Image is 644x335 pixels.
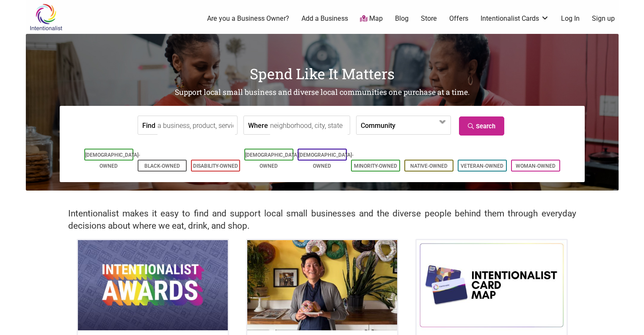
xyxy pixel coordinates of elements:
a: [DEMOGRAPHIC_DATA]-Owned [245,152,300,169]
label: Community [361,116,395,134]
a: Woman-Owned [516,163,556,169]
a: Are you a Business Owner? [207,14,289,23]
img: Intentionalist [26,3,66,31]
label: Where [248,116,268,134]
a: [DEMOGRAPHIC_DATA]-Owned [299,152,354,169]
a: Sign up [592,14,615,23]
input: a business, product, service [158,116,235,135]
h2: Intentionalist makes it easy to find and support local small businesses and the diverse people be... [68,208,576,232]
h2: Support local small business and diverse local communities one purchase at a time. [26,87,619,98]
label: Find [142,116,155,134]
a: Veteran-Owned [461,163,503,169]
a: Offers [449,14,468,23]
a: Intentionalist Cards [481,14,549,23]
input: neighborhood, city, state [270,116,348,135]
a: [DEMOGRAPHIC_DATA]-Owned [85,152,140,169]
a: Add a Business [301,14,348,23]
img: King Donuts - Hong Chhuor [247,240,397,330]
a: Native-Owned [410,163,448,169]
img: Intentionalist Awards [78,240,228,330]
h1: Spend Like It Matters [26,64,619,84]
img: Intentionalist Card Map [417,240,567,330]
a: Search [459,116,504,136]
a: Black-Owned [144,163,180,169]
a: Store [421,14,437,23]
a: Disability-Owned [193,163,238,169]
a: Minority-Owned [354,163,397,169]
a: Map [360,14,383,24]
a: Blog [395,14,409,23]
a: Log In [561,14,580,23]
